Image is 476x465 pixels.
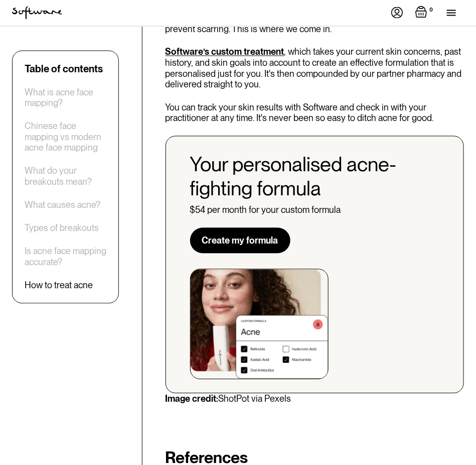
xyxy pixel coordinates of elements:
a: Create my formula [190,228,290,254]
a: What is acne face mapping? [25,87,106,108]
div: Table of contents [25,63,103,75]
a: What do your breakouts mean? [25,166,106,187]
a: Types of breakouts [25,222,99,234]
div: $54 per month for your custom formula [190,205,341,216]
p: , which takes your current skin concerns, past history, and skin goals into account to create an ... [166,47,464,90]
a: How to treat acne [25,280,93,291]
a: Chinese face mapping vs modern acne face mapping [25,121,106,154]
strong: Image credit: [166,394,219,404]
img: Software Logo [12,7,62,20]
a: home [12,7,62,20]
p: ShotPot via Pexels [166,394,464,405]
div: Your personalised acne-fighting formula [190,153,439,201]
a: What causes acne? [25,199,100,210]
a: Is acne face mapping accurate? [25,246,106,267]
p: You can track your skin results with Software and check in with your practitioner at any time. It... [166,102,464,124]
div: 0 [427,6,435,15]
a: Software’s custom treatment [166,47,284,57]
a: Open empty cart [415,6,435,20]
